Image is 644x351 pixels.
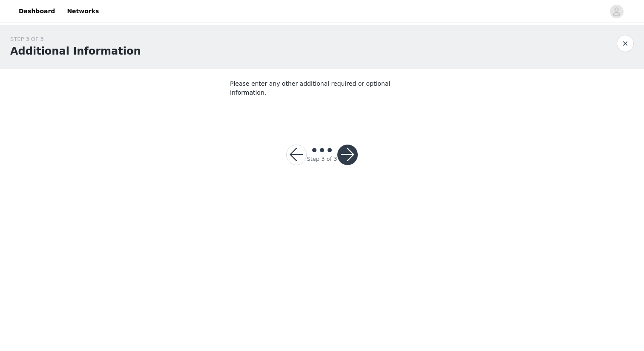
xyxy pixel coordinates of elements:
p: Please enter any other additional required or optional information. [230,79,414,97]
h1: Additional Information [10,44,141,59]
a: Networks [62,2,104,21]
div: Step 3 of 3 [307,155,337,163]
a: Dashboard [14,2,60,21]
div: STEP 3 OF 3 [10,35,141,44]
div: avatar [612,5,621,18]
